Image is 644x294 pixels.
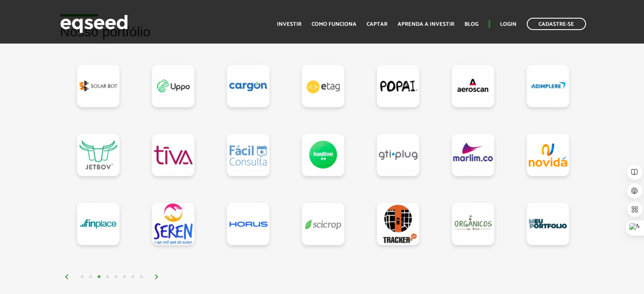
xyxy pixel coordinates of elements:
[452,65,494,107] a: Aeroscan
[154,274,159,279] img: arrow%20right.svg
[367,22,387,27] a: Captar
[527,134,569,176] a: Novidá
[398,22,454,27] a: Aprenda a investir
[120,273,129,281] button: 6 of 4
[302,65,344,107] a: Etag Digital
[227,203,269,245] a: HORUS
[129,273,137,281] button: 7 of 4
[527,65,569,107] a: Adimplere
[77,203,119,245] a: Finplace
[500,22,517,27] a: Login
[152,134,194,176] a: Tiva
[452,134,494,176] a: Marlim.co
[77,134,119,176] a: JetBov
[377,65,419,107] a: Popai Snack
[302,134,344,176] a: HandOver
[227,134,269,176] a: Fácil Consulta
[277,22,301,27] a: Investir
[527,18,586,30] a: Cadastre-se
[103,273,112,281] button: 4 of 4
[152,203,194,245] a: Seren
[464,22,478,27] a: Blog
[60,13,128,35] img: EqSeed
[77,65,119,107] a: Solar Bot
[227,65,269,107] a: CargOn
[312,22,357,27] a: Como funciona
[377,134,419,176] a: GTI PLUG
[86,273,95,281] button: 2 of 4
[527,203,569,245] a: MeuPortfolio
[302,203,344,245] a: SciCrop
[377,203,419,245] a: TrackerUp
[95,273,103,281] button: 3 of 4
[137,273,146,281] button: 8 of 4
[112,273,120,281] button: 5 of 4
[64,274,69,279] img: arrow%20left.svg
[78,273,86,281] button: 1 of 4
[452,203,494,245] a: Orgânicos in Box
[152,65,194,107] a: Uppo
